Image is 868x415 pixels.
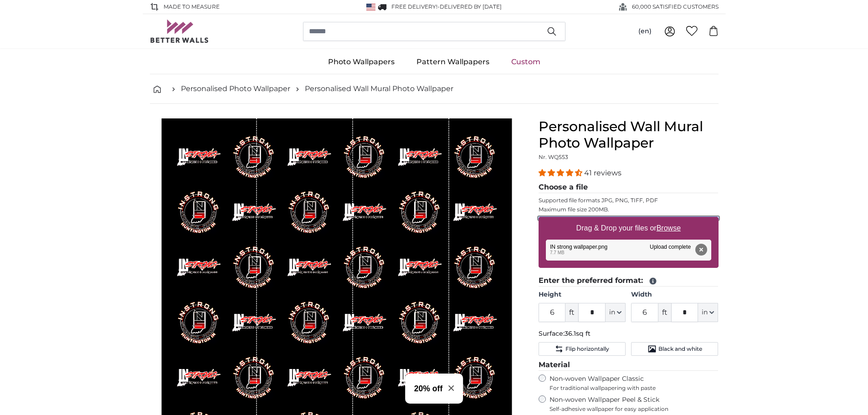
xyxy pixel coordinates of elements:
[565,329,591,338] span: 36.1sq ft
[606,303,626,322] button: in
[539,342,626,356] button: Flip horizontally
[305,83,453,94] a: Personalised Wall Mural Photo Wallpaper
[440,3,502,10] span: Delivered by [DATE]
[539,329,719,338] p: Surface:
[539,154,568,160] span: Nr. WQ553
[565,303,578,322] span: ft
[631,290,718,299] label: Width
[164,3,220,11] span: Made to Measure
[150,74,719,104] nav: breadcrumbs
[584,169,621,177] span: 41 reviews
[657,224,681,232] u: Browse
[565,345,609,353] span: Flip horizontally
[539,290,626,299] label: Height
[550,395,719,413] label: Non-woven Wallpaper Peel & Stick
[539,182,719,193] legend: Choose a file
[632,3,719,11] span: 60,000 SATISFIED CUSTOMERS
[550,405,719,413] span: Self-adhesive wallpaper for easy application
[181,83,290,94] a: Personalised Photo Wallpaper
[317,50,406,74] a: Photo Wallpapers
[366,4,375,10] img: United States
[658,303,671,322] span: ft
[539,206,719,213] p: Maximum file size 200MB.
[658,345,702,353] span: Black and white
[698,303,718,322] button: in
[500,50,551,74] a: Custom
[572,219,684,237] label: Drag & Drop your files or
[550,384,719,392] span: For traditional wallpapering with paste
[539,275,719,287] legend: Enter the preferred format:
[539,197,719,204] p: Supported file formats JPG, PNG, TIFF, PDF
[702,308,708,317] span: in
[539,118,719,151] h1: Personalised Wall Mural Photo Wallpaper
[406,50,500,74] a: Pattern Wallpapers
[609,308,615,317] span: in
[550,374,719,392] label: Non-woven Wallpaper Classic
[631,23,659,40] button: (en)
[631,342,718,356] button: Black and white
[391,3,437,10] span: FREE delivery!
[539,359,719,371] legend: Material
[539,169,584,177] span: 4.39 stars
[150,20,209,43] img: Betterwalls
[437,3,502,10] span: -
